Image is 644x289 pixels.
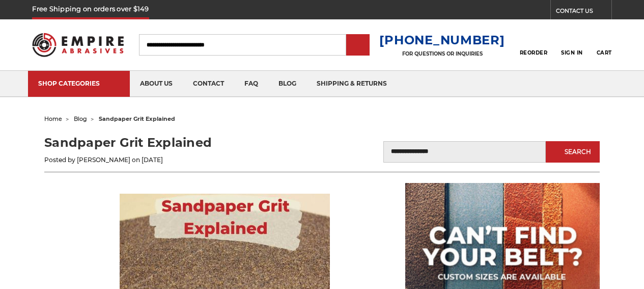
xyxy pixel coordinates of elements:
[561,49,583,56] span: Sign In
[379,33,505,47] a: [PHONE_NUMBER]
[597,34,612,56] a: Cart
[183,71,234,97] a: contact
[130,71,183,97] a: about us
[565,148,591,155] span: Search
[74,115,87,122] a: blog
[546,141,600,163] button: Search
[348,35,368,56] input: Submit
[44,134,322,152] h1: Sandpaper Grit Explained
[597,49,612,56] span: Cart
[306,71,397,97] a: shipping & returns
[44,155,322,165] p: Posted by [PERSON_NAME] on [DATE]
[99,115,175,122] span: sandpaper grit explained
[32,27,123,63] img: Empire Abrasives
[379,50,505,57] p: FOR QUESTIONS OR INQUIRIES
[520,34,548,56] a: Reorder
[234,71,268,97] a: faq
[268,71,306,97] a: blog
[556,5,611,19] a: CONTACT US
[38,80,120,87] div: SHOP CATEGORIES
[44,115,62,122] a: home
[520,49,548,56] span: Reorder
